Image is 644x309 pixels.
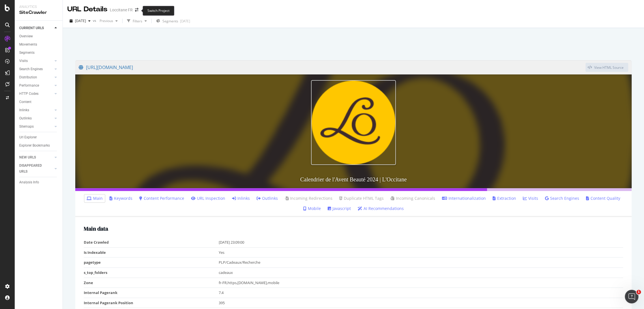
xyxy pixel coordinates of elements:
[19,74,53,80] a: Distribution
[442,196,486,201] a: Internationalization
[79,60,585,74] a: [URL][DOMAIN_NAME]
[19,163,48,175] div: DISAPPEARED URLS
[19,154,53,160] a: NEW URLS
[303,206,321,211] a: Mobile
[84,247,219,257] td: Is Indexable
[19,154,36,160] div: NEW URLS
[545,196,579,201] a: Search Engines
[19,58,53,64] a: Visits
[19,115,32,121] div: Outlinks
[339,196,384,201] a: Duplicate HTML Tags
[19,42,59,48] a: Movements
[110,7,133,13] div: Loccitane FR
[358,206,404,211] a: AI Recommendations
[219,288,623,298] td: 7.4
[19,25,44,31] div: CURRENT URLS
[19,99,31,105] div: Content
[19,9,58,16] div: SiteCrawler
[84,226,623,232] h2: Main data
[19,124,34,130] div: Sitemaps
[84,298,219,308] td: Internal Pagerank Position
[219,237,623,247] td: [DATE] 23:09:00
[19,91,53,97] a: HTTP Codes
[19,5,58,9] div: Analytics
[67,16,93,25] button: [DATE]
[19,50,59,56] a: Segments
[19,83,39,89] div: Performance
[93,18,97,23] span: vs
[232,196,250,201] a: Inlinks
[19,66,53,72] a: Search Engines
[219,278,623,288] td: fr-FR,https,[DOMAIN_NAME],mobile
[328,206,351,211] a: Javascript
[19,25,53,31] a: CURRENT URLS
[19,143,59,149] a: Explorer Bookmarks
[19,163,53,175] a: DISAPPEARED URLS
[84,257,219,268] td: pagetype
[19,115,53,121] a: Outlinks
[390,196,435,201] a: Incoming Canonicals
[19,179,39,185] div: Analysis Info
[97,16,120,25] button: Previous
[110,196,132,201] a: Keywords
[133,19,142,23] div: Filters
[219,247,623,257] td: Yes
[19,58,28,64] div: Visits
[162,19,178,23] span: Segments
[585,63,628,72] button: View HTML Source
[19,134,59,140] a: Url Explorer
[594,65,624,70] div: View HTML Source
[84,237,219,247] td: Date Crawled
[84,288,219,298] td: Internal Pagerank
[19,33,33,39] div: Overview
[19,179,59,185] a: Analysis Info
[135,8,138,12] div: arrow-right-arrow-left
[19,83,53,89] a: Performance
[19,107,53,113] a: Inlinks
[219,267,623,278] td: cadeaux
[19,42,37,48] div: Movements
[19,99,59,105] a: Content
[19,124,53,130] a: Sitemaps
[125,16,149,25] button: Filters
[180,19,190,23] div: [DATE]
[19,74,37,80] div: Distribution
[523,196,538,201] a: Visits
[636,290,641,294] span: 1
[75,18,86,23] span: 2025 Aug. 23rd
[219,257,623,268] td: PLP/Cadeaux/Recherche
[19,66,43,72] div: Search Engines
[19,134,37,140] div: Url Explorer
[84,278,219,288] td: Zone
[139,196,184,201] a: Content Performance
[257,196,278,201] a: Outlinks
[19,33,59,39] a: Overview
[19,107,29,113] div: Inlinks
[586,196,620,201] a: Content Quality
[493,196,516,201] a: Extraction
[311,80,396,165] img: Calendrier de l'Avent Beauté 2024 | L'Occitane
[75,171,632,188] h3: Calendrier de l'Avent Beauté 2024 | L'Occitane
[19,50,35,56] div: Segments
[97,18,113,23] span: Previous
[191,196,225,201] a: URL Inspection
[285,196,332,201] a: Incoming Redirections
[219,298,623,308] td: 395
[84,267,219,278] td: s_top_folders
[19,91,38,97] div: HTTP Codes
[143,6,174,16] div: Switch Project
[87,196,103,201] a: Main
[67,5,108,14] div: URL Details
[625,290,638,303] iframe: Intercom live chat
[19,143,50,149] div: Explorer Bookmarks
[154,16,192,25] button: Segments[DATE]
